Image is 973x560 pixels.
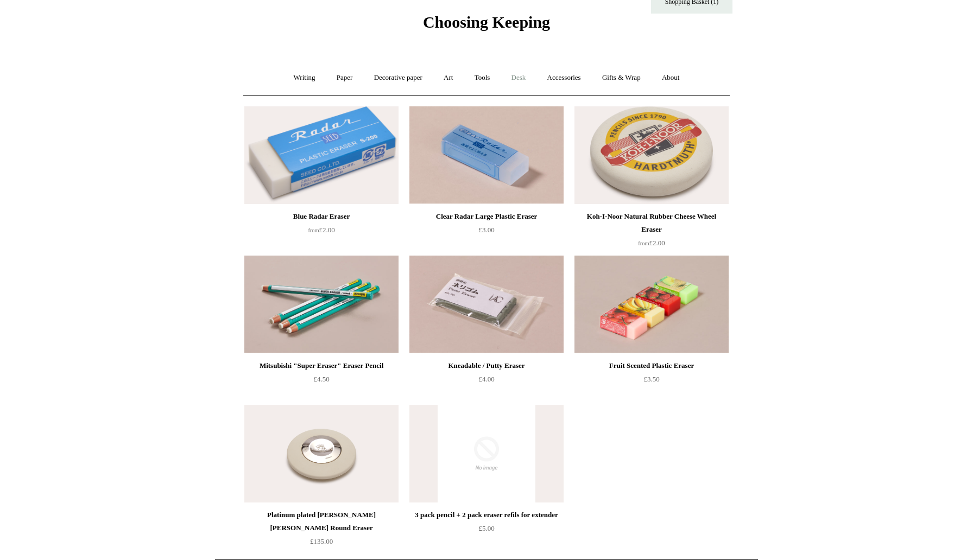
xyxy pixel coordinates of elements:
[409,106,564,204] a: Clear Radar Large Plastic Eraser Clear Radar Large Plastic Eraser
[478,226,494,234] span: £3.00
[244,405,399,502] a: Platinum plated Graf von Faber-Castell Round Eraser Platinum plated Graf von Faber-Castell Round ...
[638,240,649,246] span: from
[478,524,494,532] span: £5.00
[574,106,729,204] a: Koh-I-Noor Natural Rubber Cheese Wheel Eraser Koh-I-Noor Natural Rubber Cheese Wheel Eraser
[412,210,561,223] div: Clear Radar Large Plastic Eraser
[409,405,564,502] img: no-image-2048-a2addb12_grande.gif
[244,359,399,404] a: Mitsubishi "Super Eraser" Eraser Pencil £4.50
[434,63,463,92] a: Art
[409,508,564,553] a: 3 pack pencil + 2 pack eraser refils for extender £5.00
[308,226,334,234] span: £2.00
[244,210,399,254] a: Blue Radar Eraser from£2.00
[538,63,591,92] a: Accessories
[244,106,399,204] a: Blue Radar Eraser Blue Radar Eraser
[409,106,564,204] img: Clear Radar Large Plastic Eraser
[577,210,726,236] div: Koh-I-Noor Natural Rubber Cheese Wheel Eraser
[409,256,564,353] img: Kneadable / Putty Eraser
[643,375,659,383] span: £3.50
[409,359,564,404] a: Kneadable / Putty Eraser £4.00
[652,63,690,92] a: About
[244,256,399,353] img: Mitsubishi "Super Eraser" Eraser Pencil
[244,508,399,553] a: Platinum plated [PERSON_NAME] [PERSON_NAME] Round Eraser £135.00
[308,227,319,233] span: from
[412,359,561,372] div: Kneadable / Putty Eraser
[574,256,729,353] img: Fruit Scented Plastic Eraser
[423,13,550,31] span: Choosing Keeping
[244,106,399,204] img: Blue Radar Eraser
[478,375,494,383] span: £4.00
[310,537,333,545] span: £135.00
[327,63,363,92] a: Paper
[638,239,665,247] span: £2.00
[423,22,550,29] a: Choosing Keeping
[313,375,329,383] span: £4.50
[247,508,396,534] div: Platinum plated [PERSON_NAME] [PERSON_NAME] Round Eraser
[574,210,729,254] a: Koh-I-Noor Natural Rubber Cheese Wheel Eraser from£2.00
[409,210,564,254] a: Clear Radar Large Plastic Eraser £3.00
[244,405,399,502] img: Platinum plated Graf von Faber-Castell Round Eraser
[409,256,564,353] a: Kneadable / Putty Eraser Kneadable / Putty Eraser
[465,63,500,92] a: Tools
[574,106,729,204] img: Koh-I-Noor Natural Rubber Cheese Wheel Eraser
[247,359,396,372] div: Mitsubishi "Super Eraser" Eraser Pencil
[244,256,399,353] a: Mitsubishi "Super Eraser" Eraser Pencil Mitsubishi "Super Eraser" Eraser Pencil
[247,210,396,223] div: Blue Radar Eraser
[364,63,432,92] a: Decorative paper
[284,63,325,92] a: Writing
[574,256,729,353] a: Fruit Scented Plastic Eraser Fruit Scented Plastic Eraser
[592,63,650,92] a: Gifts & Wrap
[502,63,536,92] a: Desk
[412,508,561,521] div: 3 pack pencil + 2 pack eraser refils for extender
[574,359,729,404] a: Fruit Scented Plastic Eraser £3.50
[577,359,726,372] div: Fruit Scented Plastic Eraser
